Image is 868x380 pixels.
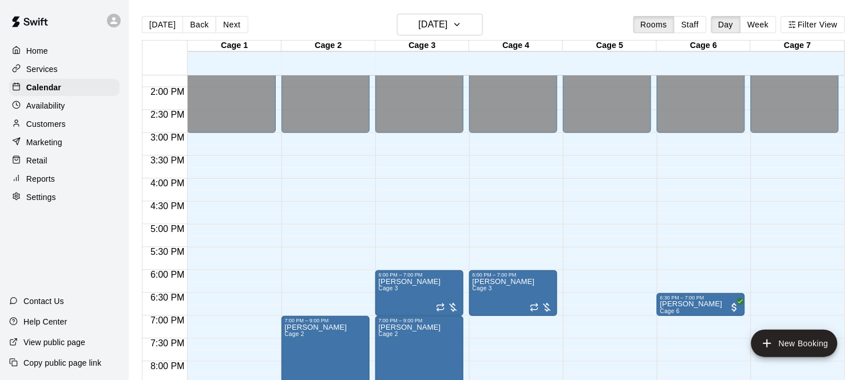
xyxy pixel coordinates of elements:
div: 7:00 PM – 9:00 PM [379,318,460,323]
button: Back [183,16,216,33]
div: 6:00 PM – 7:00 PM [473,272,554,278]
span: 6:00 PM [148,270,188,280]
span: Recurring event [530,303,539,312]
h6: [DATE] [418,17,447,33]
span: 4:30 PM [148,202,188,211]
a: Customers [9,115,120,133]
div: Cage 4 [469,41,563,51]
span: 5:30 PM [148,247,188,257]
button: Filter View [781,16,845,33]
span: All customers have paid [729,302,740,313]
a: Marketing [9,134,120,151]
p: Copy public page link [23,357,101,369]
span: Recurring event [436,303,445,312]
p: Home [26,45,48,57]
a: Reports [9,170,120,187]
p: View public page [23,337,85,348]
span: 3:00 PM [148,133,188,143]
p: Contact Us [23,295,64,307]
button: add [751,330,838,357]
div: Cage 7 [751,41,845,51]
span: 7:00 PM [148,316,188,326]
span: Cage 3 [473,285,492,291]
p: Reports [26,173,55,185]
a: Retail [9,152,120,169]
span: Cage 2 [379,331,398,337]
a: Services [9,61,120,78]
a: Home [9,42,120,59]
span: Cage 2 [285,331,304,337]
p: Calendar [26,82,61,93]
span: 2:00 PM [148,87,188,97]
p: Customers [26,118,66,130]
a: Calendar [9,79,120,96]
span: 2:30 PM [148,110,188,120]
span: 5:00 PM [148,225,188,234]
button: [DATE] [397,14,483,35]
p: Marketing [26,137,62,148]
p: Availability [26,100,65,111]
button: Day [711,16,741,33]
p: Retail [26,155,47,166]
div: 6:30 PM – 7:00 PM [660,295,742,301]
button: Week [740,16,776,33]
button: Rooms [633,16,675,33]
div: 6:00 PM – 7:00 PM: Cage 3 [469,270,557,316]
span: Cage 6 [660,308,680,314]
button: [DATE] [142,16,183,33]
div: Cage 1 [188,41,282,51]
p: Services [26,63,58,75]
span: 3:30 PM [148,156,188,166]
span: 4:00 PM [148,179,188,189]
a: Settings [9,189,120,206]
p: Help Center [23,316,67,327]
div: Cage 2 [282,41,375,51]
button: Staff [674,16,707,33]
div: 7:00 PM – 9:00 PM [285,318,366,323]
div: Cage 6 [657,41,751,51]
span: Cage 3 [379,285,398,291]
a: Availability [9,97,120,114]
p: Settings [26,191,56,203]
div: 6:00 PM – 7:00 PM [379,272,460,278]
span: 7:30 PM [148,339,188,349]
button: Next [216,16,248,33]
span: 6:30 PM [148,293,188,303]
div: Cage 5 [563,41,657,51]
div: 6:30 PM – 7:00 PM: Carlos Resendiz [657,293,745,316]
div: Cage 3 [375,41,469,51]
div: 6:00 PM – 7:00 PM: Cage 3 [375,270,463,316]
span: 8:00 PM [148,362,188,371]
